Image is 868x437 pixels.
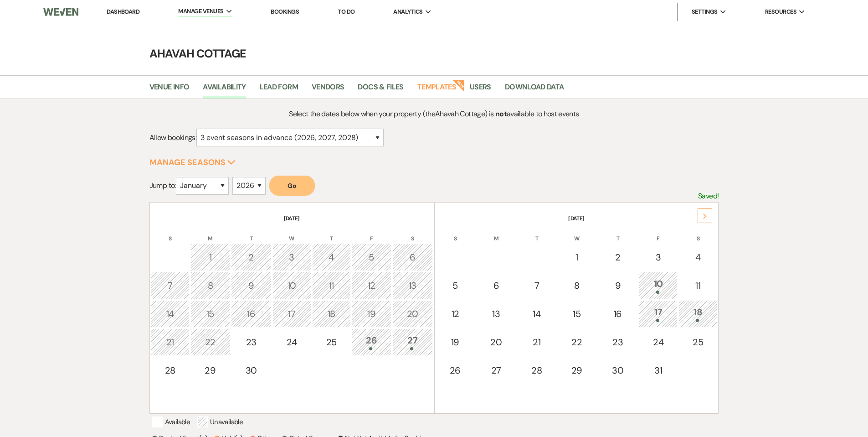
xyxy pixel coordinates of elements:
div: 25 [317,335,346,349]
div: 27 [481,364,511,377]
div: 13 [397,279,428,292]
div: 15 [195,307,225,321]
div: 16 [602,307,633,321]
div: 28 [156,364,185,377]
strong: not [495,109,507,119]
div: 12 [357,279,386,292]
div: 2 [236,250,267,264]
div: 4 [683,250,712,264]
p: Unavailable [197,416,243,427]
div: 31 [644,364,673,377]
th: S [436,224,475,243]
div: 26 [357,333,386,350]
div: 4 [317,250,346,264]
div: 20 [397,307,428,321]
div: 3 [277,250,306,264]
span: Allow bookings: [149,133,196,142]
div: 10 [644,277,673,294]
th: F [639,224,678,243]
div: 21 [522,335,551,349]
div: 23 [602,335,633,349]
th: T [517,224,556,243]
div: 18 [317,307,346,321]
div: 9 [236,279,267,292]
div: 27 [397,333,428,350]
div: 3 [644,250,673,264]
button: Manage Seasons [149,158,236,166]
p: Saved! [698,190,719,202]
div: 5 [441,279,470,292]
span: Analytics [393,7,422,16]
th: T [597,224,638,243]
div: 24 [277,335,306,349]
div: 8 [562,279,591,292]
div: 8 [195,279,225,292]
div: 23 [236,335,267,349]
div: 2 [602,250,633,264]
div: 9 [602,279,633,292]
div: 22 [195,335,225,349]
strong: New [452,79,465,92]
div: 11 [317,279,346,292]
div: 19 [441,335,470,349]
a: Availability [203,81,246,99]
div: 19 [357,307,386,321]
div: 12 [441,307,470,321]
th: [DATE] [151,203,433,223]
div: 22 [562,335,591,349]
th: S [392,224,433,243]
th: T [231,224,272,243]
div: 18 [683,305,712,322]
img: Weven Logo [43,2,78,21]
div: 1 [195,250,225,264]
div: 30 [602,364,633,377]
th: W [272,224,311,243]
div: 6 [481,279,511,292]
div: 24 [644,335,673,349]
div: 1 [562,250,591,264]
button: Go [269,176,315,196]
div: 26 [441,364,470,377]
span: Jump to: [149,181,176,190]
div: 30 [236,364,267,377]
div: 6 [397,250,428,264]
th: [DATE] [436,203,718,223]
div: 7 [522,279,551,292]
div: 10 [277,279,306,292]
a: Docs & Files [358,81,403,99]
div: 13 [481,307,511,321]
a: Bookings [271,8,299,16]
th: T [312,224,351,243]
span: Resources [765,7,796,16]
div: 28 [522,364,551,377]
div: 7 [156,279,185,292]
div: 17 [277,307,306,321]
a: Dashboard [107,8,139,16]
a: Users [470,81,491,99]
div: 29 [195,364,225,377]
p: Available [152,416,190,427]
a: Venue Info [149,81,190,99]
div: 21 [156,335,185,349]
a: To Do [338,8,354,16]
a: Download Data [505,81,564,99]
div: 17 [644,305,673,322]
a: Lead Form [260,81,298,99]
div: 29 [562,364,591,377]
a: Templates [417,81,456,99]
div: 14 [522,307,551,321]
div: 16 [236,307,267,321]
div: 5 [357,250,386,264]
h4: Ahavah Cottage [106,46,762,62]
a: Vendors [312,81,344,99]
div: 20 [481,335,511,349]
div: 11 [683,279,712,292]
span: Settings [692,7,718,16]
th: M [190,224,230,243]
div: 15 [562,307,591,321]
th: W [557,224,596,243]
div: 14 [156,307,185,321]
th: S [151,224,190,243]
span: Manage Venues [178,7,223,16]
th: M [476,224,516,243]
